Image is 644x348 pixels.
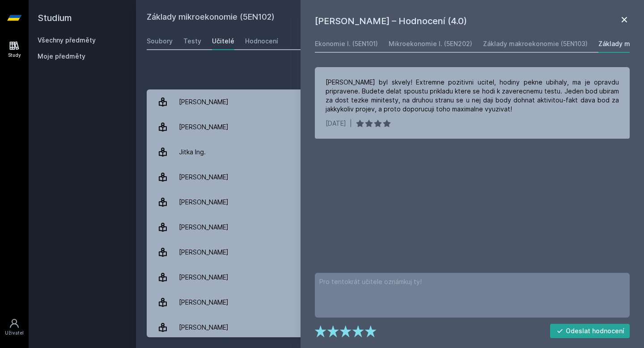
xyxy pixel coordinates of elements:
a: Soubory [147,32,173,50]
div: [PERSON_NAME] [179,218,229,236]
a: Uživatel [2,314,27,341]
a: [PERSON_NAME] 3 hodnocení 4.7 [147,115,633,140]
a: [PERSON_NAME] 1 hodnocení 4.0 [147,240,633,265]
a: [PERSON_NAME] 4 hodnocení 4.3 [147,265,633,290]
a: Všechny předměty [38,36,96,44]
a: Hodnocení [245,32,278,50]
div: Hodnocení [245,37,278,46]
div: [PERSON_NAME] [179,118,229,136]
a: Study [2,36,27,63]
div: Soubory [147,37,173,46]
a: [PERSON_NAME] 1 hodnocení 5.0 [147,290,633,315]
div: Testy [183,37,201,46]
h2: Základy mikroekonomie (5EN102) [147,11,533,25]
div: Jitka Ing. [179,143,206,161]
div: Study [8,52,21,59]
a: Jitka Ing. 3 hodnocení 5.0 [147,140,633,165]
div: [PERSON_NAME] byl skvely! Extremne pozitivni ucitel, hodiny pekne ubihaly, ma je opravdu priprave... [326,78,619,114]
a: [PERSON_NAME] 2 hodnocení 2.0 [147,89,633,115]
span: Moje předměty [38,52,85,61]
a: [PERSON_NAME] 4 hodnocení 4.0 [147,315,633,340]
div: [PERSON_NAME] [179,268,229,286]
div: [PERSON_NAME] [179,293,229,311]
div: [DATE] [326,119,346,128]
div: Učitelé [212,37,234,46]
div: | [350,119,352,128]
a: [PERSON_NAME] 2 hodnocení 3.5 [147,165,633,190]
a: [PERSON_NAME] 2 hodnocení 5.0 [147,190,633,215]
div: [PERSON_NAME] [179,93,229,111]
button: Odeslat hodnocení [550,324,630,338]
div: Uživatel [5,330,24,336]
div: [PERSON_NAME] [179,193,229,211]
div: [PERSON_NAME] [179,168,229,186]
a: Učitelé [212,32,234,50]
div: [PERSON_NAME] [179,243,229,261]
a: Testy [183,32,201,50]
a: [PERSON_NAME] 1 hodnocení 4.0 [147,215,633,240]
div: [PERSON_NAME] [179,318,229,336]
